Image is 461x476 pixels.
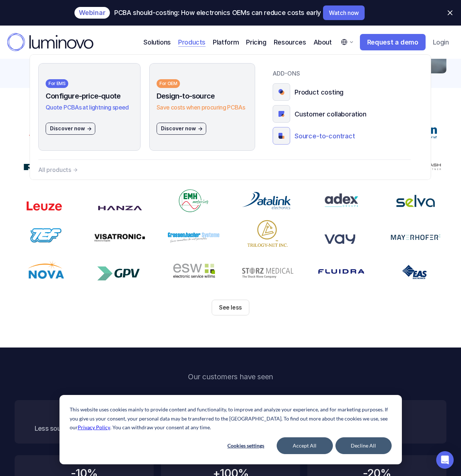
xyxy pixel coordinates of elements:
a: Login [428,35,454,50]
p: Customer collaboration [295,109,366,119]
a: All products [38,160,411,180]
img: nova logo [27,258,65,281]
img: adex logo [322,191,361,210]
button: Cookies settings [218,437,274,454]
h3: Quote PCBAs at lightning speed [46,104,133,111]
a: Source-to-contract [273,127,422,145]
img: log [318,268,364,275]
p: ADD-ONS [273,69,422,78]
p: Our customers have seen [75,371,386,383]
a: Pricing [246,37,266,47]
p: Login [433,38,449,46]
p: Request a demo [367,38,418,46]
img: selva logo [396,195,435,207]
p: Discover now [161,126,196,132]
h3: Design-to-source [157,92,248,100]
img: Datalink logo [242,192,291,209]
p: Platform [213,37,239,47]
a: For OEMDesign-to-sourceSave costs when procuring PCBAsDiscover now [149,63,255,151]
p: Webinar [79,10,105,16]
a: Request a demo [360,34,426,51]
p: For EMS [49,81,65,86]
a: Privacy Policy [78,423,110,432]
p: All products [38,165,71,174]
p: Source-to-contract [295,131,355,141]
button: Decline All [335,437,392,454]
div: Cookie banner [59,395,402,464]
h3: Less sourcing and calculation time [35,425,134,433]
p: About [314,37,332,47]
h3: Configure-price-quote [46,92,133,100]
button: Accept All [277,437,333,454]
p: Watch now [329,10,359,16]
img: Zollner [27,124,65,138]
p: Products [178,37,205,47]
p: Product costing [295,87,343,97]
p: Discover now [50,126,85,132]
img: STORZ MEDICAL [242,268,293,279]
h3: Save costs when procuring PCBAs [157,104,248,111]
p: For OEM [160,81,177,86]
img: log [392,265,438,279]
p: Resources [274,37,306,47]
p: This website uses cookies mainly to provide content and functionality, to improve and analyze you... [70,405,392,432]
a: Customer collaboration [273,105,422,123]
a: For EMSConfigure-price-quoteQuote PCBAs at lightning speedDiscover now [38,63,141,151]
div: Open Intercom Messenger [436,451,454,469]
img: ESW [166,261,222,280]
img: vay logo [324,234,355,244]
p: Solutions [143,37,171,47]
img: mayerhofer logo [390,234,441,241]
a: Product costing [273,83,422,101]
p: PCBA should-costing: How electronics OEMs can reduce costs early [114,9,321,16]
img: grossenbacher logo [168,233,219,243]
img: logo visatronic [95,234,145,242]
p: See less [219,304,242,311]
a: Watch now [323,5,365,20]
